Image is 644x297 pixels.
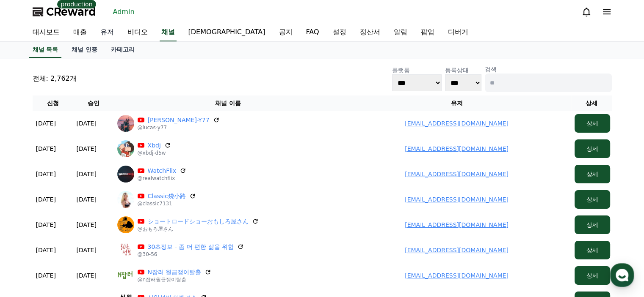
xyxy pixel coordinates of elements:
[36,271,56,280] p: [DATE]
[117,267,134,284] img: N잡러 월급쟁이탈출
[29,42,62,58] a: 채널 목록
[109,227,163,248] a: Settings
[138,150,171,156] p: @xbdj-d5w
[405,196,509,203] a: [EMAIL_ADDRESS][DOMAIN_NAME]
[110,5,138,19] a: Admin
[392,66,442,74] p: 플랫폼
[36,119,56,128] p: [DATE]
[485,65,612,74] p: 검색
[138,175,187,182] p: @realwatchflix
[571,95,612,111] th: 상세
[77,271,97,280] p: [DATE]
[73,95,114,111] th: 승인
[326,24,353,41] a: 설정
[575,114,610,133] button: 상세
[405,272,509,279] a: [EMAIL_ADDRESS][DOMAIN_NAME]
[114,95,343,111] th: 채널 이름
[138,124,220,131] p: @lucas-y77
[148,217,249,226] a: ショートロードショーおもしろ屋さん
[94,24,121,41] a: 유저
[405,120,509,127] a: [EMAIL_ADDRESS][DOMAIN_NAME]
[77,144,97,153] p: [DATE]
[343,95,571,111] th: 유저
[575,241,610,259] button: 상세
[33,95,73,111] th: 신청
[160,24,177,41] a: 채널
[575,120,610,127] a: 상세
[77,170,97,178] p: [DATE]
[26,24,66,41] a: 대시보드
[77,195,97,204] p: [DATE]
[575,196,610,203] a: 상세
[117,140,134,157] img: Xbdj
[22,240,36,246] span: Home
[117,115,134,132] img: Lucas-Y77
[70,240,95,247] span: Messages
[148,192,186,200] a: Classic袋小路
[121,24,155,41] a: 비디오
[405,221,509,228] a: [EMAIL_ADDRESS][DOMAIN_NAME]
[117,191,134,208] img: Classic袋小路
[405,247,509,253] a: [EMAIL_ADDRESS][DOMAIN_NAME]
[117,166,134,183] img: WatchFlix
[138,226,259,232] p: @おもろ屋さん
[36,221,56,229] p: [DATE]
[138,200,196,207] p: @classic7131
[46,5,96,19] span: CReward
[3,227,56,248] a: Home
[56,227,109,248] a: Messages
[575,221,610,228] a: 상세
[272,24,299,41] a: 공지
[125,240,146,246] span: Settings
[138,251,244,258] p: @30-56
[36,195,56,204] p: [DATE]
[36,144,56,153] p: [DATE]
[33,5,96,19] a: CReward
[148,243,234,251] a: 30초정보 - 좀 더 편한 삶을 위함
[441,24,475,41] a: 디버거
[33,74,77,84] p: 전체: 2,762개
[104,42,141,58] a: 카테고리
[445,66,481,74] p: 등록상태
[148,116,210,124] a: [PERSON_NAME]-Y77
[575,247,610,253] a: 상세
[575,215,610,234] button: 상세
[182,24,272,41] a: [DEMOGRAPHIC_DATA]
[148,141,161,150] a: Xbdj
[117,242,134,259] img: 30초정보 - 좀 더 편한 삶을 위함
[575,139,610,158] button: 상세
[36,246,56,254] p: [DATE]
[148,166,177,175] a: WatchFlix
[405,171,509,177] a: [EMAIL_ADDRESS][DOMAIN_NAME]
[353,24,387,41] a: 정산서
[117,216,134,233] img: ショートロードショーおもしろ屋さん
[77,221,97,229] p: [DATE]
[77,119,97,128] p: [DATE]
[387,24,414,41] a: 알림
[148,268,202,276] a: N잡러 월급쟁이탈출
[65,42,104,58] a: 채널 인증
[405,145,509,152] a: [EMAIL_ADDRESS][DOMAIN_NAME]
[299,24,326,41] a: FAQ
[575,266,610,285] button: 상세
[66,24,94,41] a: 매출
[77,246,97,254] p: [DATE]
[138,276,212,283] p: @n잡러월급쟁이탈출
[575,272,610,279] a: 상세
[575,171,610,177] a: 상세
[414,24,441,41] a: 팝업
[575,190,610,209] button: 상세
[36,170,56,178] p: [DATE]
[575,145,610,152] a: 상세
[575,165,610,183] button: 상세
